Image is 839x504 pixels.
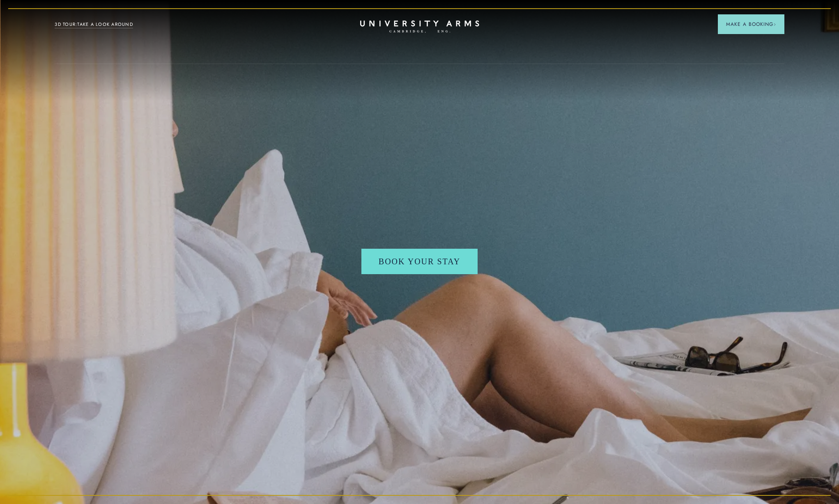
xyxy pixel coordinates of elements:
span: Make a Booking [726,21,776,28]
a: 3D TOUR:TAKE A LOOK AROUND [55,21,133,28]
a: Home [360,21,479,33]
button: Make a BookingArrow icon [718,14,784,34]
img: Arrow icon [773,23,776,26]
a: Book your stay [361,249,478,274]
